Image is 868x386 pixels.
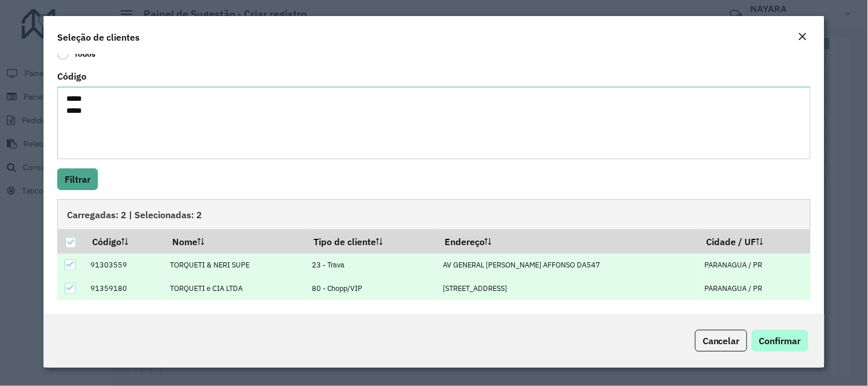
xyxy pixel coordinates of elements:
[57,30,140,44] h4: Seleção de clientes
[57,48,96,60] label: Todos
[57,168,98,190] button: Filtrar
[437,229,699,253] th: Endereço
[164,229,306,253] th: Nome
[84,229,164,253] th: Código
[699,229,810,253] th: Cidade / UF
[57,199,811,229] div: Carregadas: 2 | Selecionadas: 2
[695,330,747,352] button: Cancelar
[759,335,801,346] span: Confirmar
[57,69,86,83] label: Código
[752,330,808,352] button: Confirmar
[306,254,437,277] td: 23 - Trava
[437,254,699,277] td: AV GENERAL [PERSON_NAME] AFFONSO DA547
[699,277,810,300] td: PARANAGUA / PR
[703,335,740,346] span: Cancelar
[795,30,811,45] button: Close
[798,32,807,41] em: Fechar
[699,254,810,277] td: PARANAGUA / PR
[164,254,306,277] td: TORQUETI & NERI SUPE
[437,277,699,300] td: [STREET_ADDRESS]
[306,277,437,300] td: 80 - Chopp/VIP
[164,277,306,300] td: TORQUETI e CIA LTDA
[84,277,164,300] td: 91359180
[306,229,437,253] th: Tipo de cliente
[84,254,164,277] td: 91303559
